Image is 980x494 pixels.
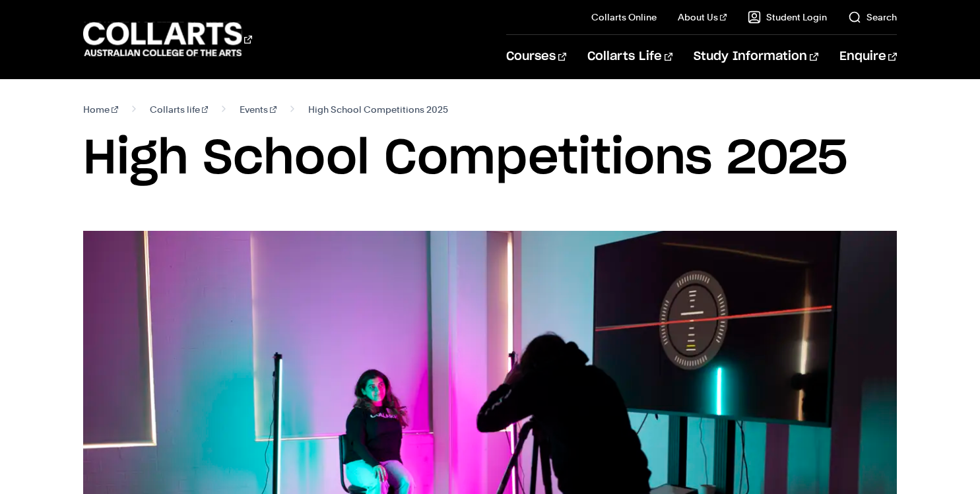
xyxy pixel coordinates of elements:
[591,11,657,24] a: Collarts Online
[587,35,672,78] a: Collarts Life
[848,11,897,24] a: Search
[839,35,897,78] a: Enquire
[748,11,827,24] a: Student Login
[83,129,897,189] h1: High School Competitions 2025
[240,100,277,119] a: Events
[150,100,209,119] a: Collarts life
[694,35,818,78] a: Study Information
[308,100,448,119] span: High School Competitions 2025
[83,20,252,58] div: Go to homepage
[678,11,727,24] a: About Us
[83,100,118,119] a: Home
[506,35,566,78] a: Courses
